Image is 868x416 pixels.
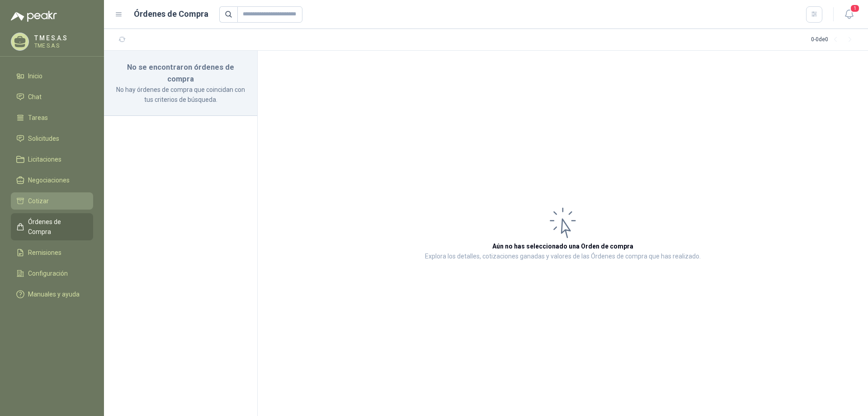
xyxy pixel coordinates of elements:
a: Solicitudes [11,130,93,147]
span: Licitaciones [28,154,61,164]
span: Negociaciones [28,175,70,185]
div: 0 - 0 de 0 [811,33,857,47]
a: Órdenes de Compra [11,213,93,240]
span: Inicio [28,71,42,81]
span: Órdenes de Compra [28,217,85,237]
a: Configuración [11,265,93,282]
span: Tareas [28,113,48,123]
h3: Aún no has seleccionado una Orden de compra [492,241,633,251]
p: T M E S.A.S [34,35,91,41]
h1: Órdenes de Compra [134,8,208,20]
a: Negociaciones [11,172,93,189]
p: No hay órdenes de compra que coincidan con tus criterios de búsqueda. [115,85,246,105]
a: Inicio [11,67,93,85]
p: Explora los detalles, cotizaciones ganadas y valores de las Órdenes de compra que has realizado. [425,251,701,262]
a: Remisiones [11,244,93,261]
a: Tareas [11,109,93,126]
span: Cotizar [28,196,49,206]
a: Manuales y ayuda [11,286,93,303]
span: Manuales y ayuda [28,289,80,299]
a: Cotizar [11,192,93,210]
a: Chat [11,88,93,105]
span: Chat [28,92,42,102]
img: Logo peakr [11,11,57,22]
span: Solicitudes [28,134,59,143]
p: TME S.A.S [34,43,91,48]
h3: No se encontraron órdenes de compra [115,62,246,85]
a: Licitaciones [11,151,93,168]
span: 1 [850,4,860,13]
span: Remisiones [28,248,61,258]
button: 1 [841,6,857,23]
span: Configuración [28,268,68,278]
